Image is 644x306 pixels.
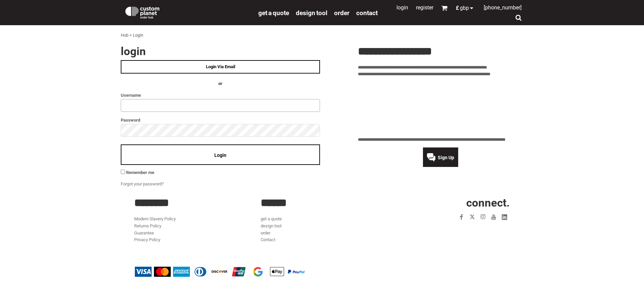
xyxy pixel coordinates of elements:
a: order [334,9,350,16]
span: get a quote [258,9,289,17]
span: Contact [356,9,378,17]
iframe: Customer reviews powered by Trustpilot [417,226,510,234]
span: Login Via Email [206,64,235,69]
a: design tool [296,9,327,16]
a: get a quote [261,216,282,221]
img: Apple Pay [269,267,285,277]
label: Username [121,91,320,99]
span: order [334,9,350,17]
a: Login [396,4,408,11]
img: China UnionPay [230,267,247,277]
a: Register [416,4,433,11]
span: GBP [460,5,469,11]
input: Remember me [121,170,125,174]
img: Google Pay [250,267,266,277]
div: > [129,32,132,39]
a: design tool [261,223,281,228]
iframe: Customer reviews powered by Trustpilot [358,82,523,132]
span: [PHONE_NUMBER] [484,4,522,11]
span: design tool [296,9,327,17]
img: American Express [173,267,190,277]
img: Visa [135,267,152,277]
label: Password [121,116,320,124]
div: Login [133,32,143,39]
span: Sign Up [438,155,454,160]
a: Contact [356,9,378,16]
span: Login [214,152,226,158]
a: Privacy Policy [134,237,160,242]
h2: Login [121,46,320,57]
a: Login Via Email [121,60,320,74]
span: £ [456,5,460,11]
span: Remember me [126,170,154,175]
a: get a quote [258,9,289,16]
img: Diners Club [192,267,209,277]
img: Mastercard [154,267,171,277]
img: Discover [211,267,228,277]
a: Modern Slavery Policy [134,216,176,221]
a: Custom Planet [121,2,255,22]
a: Hub [121,33,128,38]
h4: OR [121,80,320,87]
a: Forgot your password? [121,181,164,186]
a: Guarantee [134,230,154,235]
img: PayPal [288,270,305,274]
a: Contact [261,237,275,242]
img: Custom Planet [124,5,161,18]
a: Returns Policy [134,223,161,228]
a: order [261,230,270,235]
h2: CONNECT. [387,197,510,208]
